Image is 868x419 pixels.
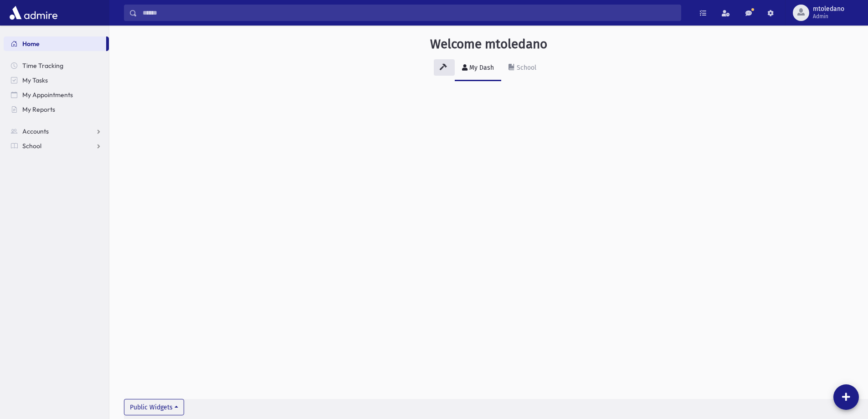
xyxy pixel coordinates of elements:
[22,40,40,48] span: Home
[430,36,547,52] h3: Welcome mtoledano
[124,399,184,415] button: Public Widgets
[515,64,536,72] div: School
[22,76,48,84] span: My Tasks
[4,36,106,51] a: Home
[455,56,501,81] a: My Dash
[22,105,55,114] span: My Reports
[7,4,60,22] img: AdmirePro
[137,5,681,21] input: Search
[22,142,41,150] span: School
[22,62,63,70] span: Time Tracking
[4,73,109,88] a: My Tasks
[4,58,109,73] a: Time Tracking
[813,5,844,13] span: mtoledano
[813,13,844,20] span: Admin
[467,64,494,72] div: My Dash
[4,139,109,153] a: School
[4,124,109,139] a: Accounts
[4,102,109,117] a: My Reports
[22,127,49,135] span: Accounts
[4,88,109,102] a: My Appointments
[501,56,544,81] a: School
[22,91,73,99] span: My Appointments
